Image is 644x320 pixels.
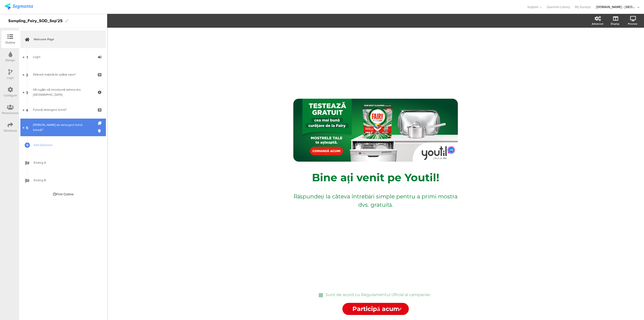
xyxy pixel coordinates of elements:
[20,83,106,101] a: 3 Vă rugăm să introduceți adresa dvs. [GEOGRAPHIC_DATA]
[26,54,28,60] span: 1
[33,72,93,77] div: Dețineți mașină de spălat vase?
[26,125,28,130] span: 5
[33,107,93,112] div: Folosiți detergent lichid?
[8,17,63,25] div: Sampling_Fairy_SOD_Sep'25
[20,30,106,48] a: Welcome Page
[98,128,102,133] i: Delete
[6,58,15,62] div: Design
[34,37,98,42] span: Welcome Page
[33,122,93,132] div: Ce marcă de detergent lichid folosiți?
[20,119,106,136] a: 5 [PERSON_NAME] de detergent lichid folosiți?
[53,192,74,197] div: Print Outline
[4,128,17,133] div: Distribute
[5,40,15,45] div: Outline
[20,101,106,119] a: 4 Folosiți detergent lichid?
[20,48,106,66] a: 1 Login
[34,143,98,148] span: Add Question
[20,154,106,171] a: Ending A
[527,5,538,9] span: Support
[628,22,637,26] div: Preview
[283,171,469,184] p: Bine ați venit pe Youtil!
[596,5,636,9] div: [DOMAIN_NAME] - [GEOGRAPHIC_DATA]
[326,292,430,297] p: Sunt de acord cu Regulamentul Oficial al campaniei
[4,93,17,98] div: Configure
[26,107,28,113] span: 4
[611,22,619,26] div: Display
[33,54,93,59] div: Login
[33,87,93,97] div: Vă rugăm să introduceți adresa dvs. poștală
[34,178,98,183] span: Ending B
[20,66,106,83] a: 2 Dețineți mașină de spălat vase?
[342,303,409,315] input: Start
[592,22,603,26] div: Advanced
[98,122,102,125] i: Duplicate
[5,3,33,10] img: segmanta logo
[26,89,28,95] span: 3
[34,160,98,165] span: Ending A
[26,72,28,77] span: 2
[20,171,106,189] a: Ending B
[288,192,464,209] p: Răspundeți la câteva întrebări simple pentru a primi mostra dvs. gratuită.
[2,111,19,115] div: Permissions
[7,76,14,80] div: Logic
